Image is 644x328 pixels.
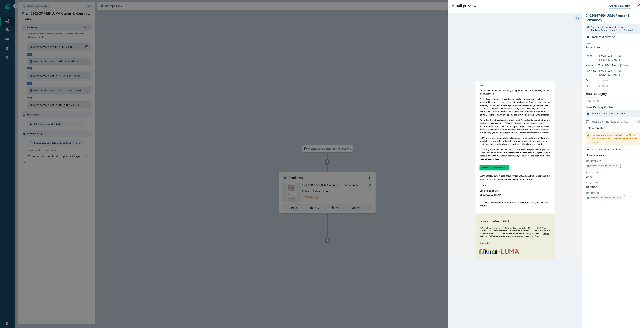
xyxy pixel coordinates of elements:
[586,42,604,45] p: Subject
[586,170,599,174] p: utm_medium
[591,25,639,32] p: You can add overrides to Subject, From, Reply-to, Sender name, Cc and Bcc fields
[598,69,640,77] div: [EMAIL_ADDRESS][DOMAIN_NAME]
[586,91,607,96] p: Email Category
[448,81,582,261] img: email asset unavailable
[586,126,605,131] h2: Link parameter
[587,148,628,151] button: Link parameter configuration
[591,134,639,144] p: Link parameters are in the Global Email Settings and will in the emails.
[608,3,632,9] button: Change email asset
[591,112,627,115] p: Communication limits are applied.
[598,84,640,88] div: (empty)
[586,84,604,88] div: Bcc:
[587,35,615,39] button: Email configuration
[586,175,592,179] p: email
[586,191,599,195] p: utm_content
[636,2,642,8] button: Close
[586,54,604,58] div: From:
[591,35,615,39] p: Email configuration
[613,134,622,137] span: disabled
[591,120,628,123] p: Ignore Communication Limits
[591,148,628,151] p: Link parameter configuration
[587,164,619,167] span: {{ Journey name will be used }}
[586,45,604,49] div: Subject line
[586,69,604,73] div: Reply to:
[598,63,640,67] div: The LUMA Team @ Mural
[452,3,639,9] div: Email preview
[598,78,640,82] div: (empty)
[586,13,640,22] p: 01-250917-BB- LUMA Alumni - LI Community
[598,54,640,62] div: [EMAIL_ADDRESS][DOMAIN_NAME]
[586,105,613,109] p: Email Delivery Control
[586,63,604,67] div: Name:
[615,137,631,140] span: not be included
[609,5,630,7] p: Change email asset
[587,196,623,199] span: {{ Email asset name will be used }}
[586,181,598,184] p: utm_source
[586,159,601,162] p: utm_campaign
[586,153,605,157] p: Global Parameters
[586,78,604,82] div: Cc:
[586,185,597,189] p: inflection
